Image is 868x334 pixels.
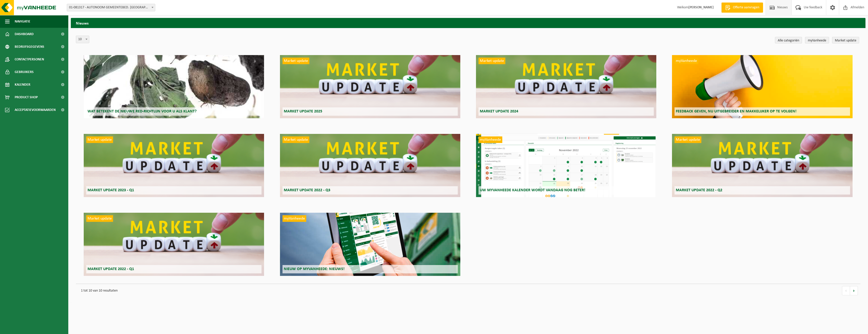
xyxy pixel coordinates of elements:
[76,36,89,43] span: 10
[88,267,134,271] span: Market update 2022 - Q1
[78,287,837,295] p: 1 tot 10 van 10 resultaten
[84,55,264,118] a: Wat betekent de nieuwe RED-richtlijn voor u als klant?
[15,66,34,78] span: Gebruikers
[84,213,264,276] a: Market update Market update 2022 - Q1
[15,91,38,104] span: Product Shop
[15,15,30,28] span: Navigatie
[479,58,505,64] span: Market update
[850,286,858,295] a: volgende
[676,188,722,192] span: Market update 2022 - Q2
[480,188,585,192] span: Uw myVanheede kalender wordt vandaag nog beter!
[15,78,30,91] span: Kalender
[88,188,134,192] span: Market update 2023 - Q1
[15,104,56,116] span: Acceptatievoorwaarden
[479,136,502,143] span: myVanheede
[86,215,113,222] span: Market update
[832,37,859,43] a: Market update
[480,109,518,113] span: Market update 2024
[84,134,264,197] a: Market update Market update 2023 - Q1
[284,188,330,192] span: Market update 2022 - Q3
[15,53,44,66] span: Contactpersonen
[676,109,796,113] span: Feedback geven, nu uitgebreider en makkelijker op te volgen!
[842,286,850,295] a: vorige
[283,58,309,64] span: Market update
[280,55,460,118] a: Market update Market update 2025
[688,6,714,9] strong: [PERSON_NAME]
[732,5,761,10] span: Offerte aanvragen
[280,213,460,276] a: myVanheede Nieuw op myVanheede: Nieuws!
[672,134,852,197] a: Market update Market update 2022 - Q2
[675,58,698,64] span: myVanheede
[283,136,309,143] span: Market update
[71,18,865,28] h2: Nieuws
[280,134,460,197] a: Market update Market update 2022 - Q3
[675,136,701,143] span: Market update
[86,136,113,143] span: Market update
[88,109,197,113] span: Wat betekent de nieuwe RED-richtlijn voor u als klant?
[721,3,763,13] a: Offerte aanvragen
[672,55,852,118] a: myVanheede Feedback geven, nu uitgebreider en makkelijker op te volgen!
[15,28,34,40] span: Dashboard
[76,36,89,43] span: 10
[67,4,155,11] span: 01-081317 - AUTONOOM GEMEENTEBED. OOSTKAMP - OOSTKAMP
[284,109,322,113] span: Market update 2025
[476,55,656,118] a: Market update Market update 2024
[15,40,44,53] span: Bedrijfsgegevens
[284,267,344,271] span: Nieuw op myVanheede: Nieuws!
[283,215,306,222] span: myVanheede
[775,37,802,43] a: Alle categoriën
[805,37,829,43] a: myVanheede
[476,134,656,197] a: myVanheede Uw myVanheede kalender wordt vandaag nog beter!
